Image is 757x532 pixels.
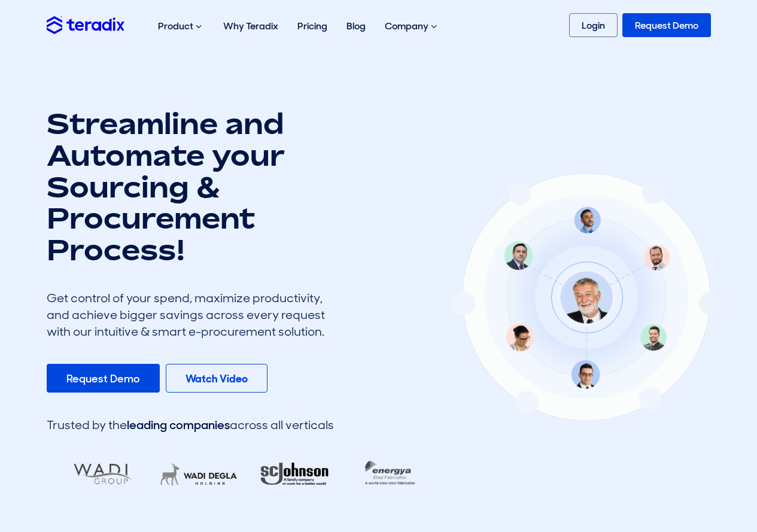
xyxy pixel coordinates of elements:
div: Product [148,7,214,45]
span: leading companies [127,417,230,433]
a: Login [569,13,618,37]
img: RA [245,455,342,494]
a: Why Teradix [214,7,288,45]
a: Watch Video [166,364,267,393]
b: Watch Video [186,372,248,386]
div: Trusted by the across all verticals [47,417,334,433]
a: Request Demo [622,13,711,37]
img: Teradix logo [47,16,124,34]
img: LifeMakers [149,455,246,494]
a: Pricing [288,7,337,45]
div: Company [375,7,449,45]
a: Blog [337,7,375,45]
h1: Streamline and Automate your Sourcing & Procurement Process! [47,108,334,266]
a: Request Demo [47,364,160,393]
div: Get control of your spend, maximize productivity, and achieve bigger savings across every request... [47,290,334,340]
